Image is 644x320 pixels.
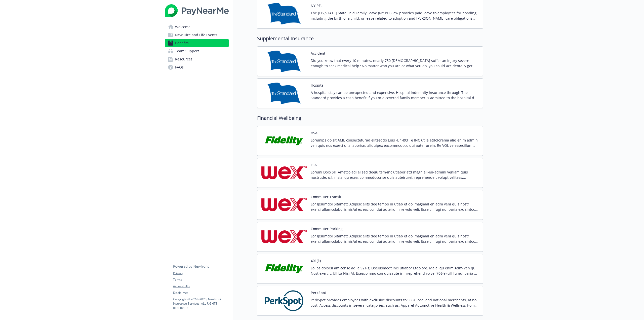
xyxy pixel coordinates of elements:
button: PerkSpot [311,290,326,295]
a: FAQs [165,63,229,71]
p: PerkSpot provides employees with exclusive discounts to 900+ local and national merchants, at no ... [311,297,479,308]
p: Did you know that every 10 minutes, nearly 750 [DEMOGRAPHIC_DATA] suffer an injury severe enough ... [311,58,479,68]
p: Loremi Dolo SIT Ametco adi el sed doeiu tem-inc utlabor etd magn ali-en-admini veniam quis nostru... [311,169,479,180]
img: Fidelity Investments carrier logo [261,258,307,279]
a: Terms [173,277,228,282]
img: Fidelity Investments carrier logo [261,130,307,152]
button: 401(k) [311,258,321,263]
img: Wex Inc. carrier logo [261,194,307,216]
a: Accessibility [173,284,228,289]
img: PerkSpot carrier logo [261,290,307,311]
button: NY PFL [311,3,322,8]
button: HSA [311,130,317,135]
img: Standard Insurance Company carrier logo [261,83,307,104]
img: Standard Insurance Company carrier logo [261,51,307,72]
button: Commuter Parking [311,226,343,231]
h2: Supplemental Insurance [257,35,483,42]
span: New Hire and Life Events [175,31,217,39]
a: Welcome [165,23,229,31]
span: Welcome [175,23,190,31]
span: Benefits [175,39,189,47]
button: Accident [311,51,325,56]
button: Commuter Transit [311,194,341,199]
p: Lor Ipsumdol Sitametc Adipisc elits doe tempo in utlab et dol magnaal en adm veni quis nostr exer... [311,201,479,212]
a: Disclaimer [173,291,228,295]
img: Standard Insurance Company carrier logo [261,3,307,24]
button: FSA [311,162,317,167]
img: Wex Inc. carrier logo [261,226,307,247]
a: Benefits [165,39,229,47]
p: Loremips do sit AME consecteturad elitseddo Eius 4, 1493 Te INC ut la etdolorema aliq enim admin ... [311,137,479,148]
p: Lor Ipsumdol Sitametc Adipisc elits doe tempo in utlab et dol magnaal en adm veni quis nostr exer... [311,233,479,244]
p: Lo ips dolorsi am conse adi e 921(s) Doeiusmodt inci utlabor Etdolore. Ma aliqu enim Adm-Ven qui ... [311,265,479,276]
p: Copyright © 2024 - 2025 , Newfront Insurance Services, ALL RIGHTS RESERVED [173,297,228,310]
a: New Hire and Life Events [165,31,229,39]
span: Team Support [175,47,199,55]
h2: Financial Wellbeing [257,114,483,122]
span: FAQs [175,63,184,71]
span: Resources [175,55,192,63]
p: A hospital stay can be unexpected and expensive. Hospital indemnity insurance through The Standar... [311,90,479,100]
a: Team Support [165,47,229,55]
button: Hospital [311,83,325,88]
a: Resources [165,55,229,63]
p: The [US_STATE] State Paid Family Leave (NY PFL) law provides paid leave to employees for bonding,... [311,10,479,21]
a: Privacy [173,271,228,275]
img: Wex Inc. carrier logo [261,162,307,184]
